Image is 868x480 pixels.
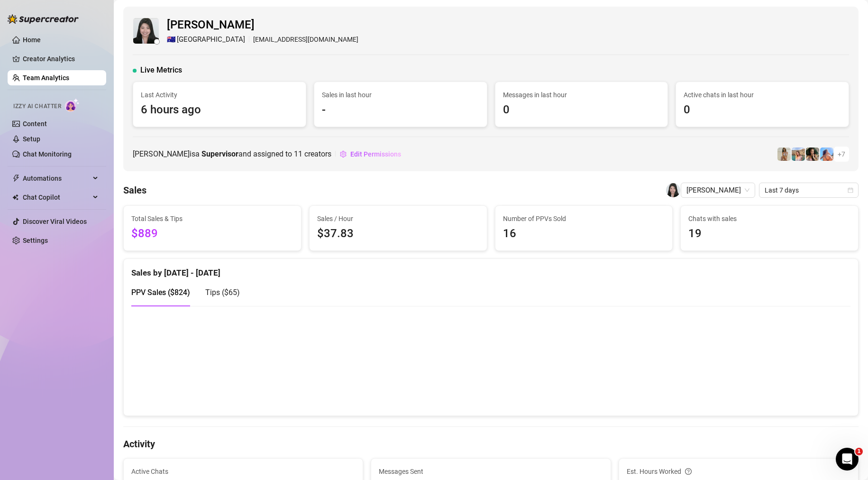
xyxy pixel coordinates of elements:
span: Tips ( $65 ) [205,288,240,297]
span: Total Sales & Tips [131,213,293,224]
span: [PERSON_NAME] [167,16,358,34]
b: Supervisor [201,149,238,158]
img: Chat Copilot [12,194,18,201]
span: 19 [688,225,850,243]
a: Chat Monitoring [23,150,72,158]
div: Est. Hours Worked [627,466,850,477]
span: Active Chats [131,466,355,477]
img: Marabest [792,148,805,161]
h4: Sales [123,184,146,197]
span: Johaina Therese Gaspar [686,183,749,197]
span: 11 [294,149,302,158]
span: 0 [503,101,660,119]
span: Sales in last hour [322,90,479,100]
span: Last Activity [141,90,298,100]
span: 1 [855,448,863,455]
h4: Activity [123,437,859,451]
span: + 7 [838,149,845,159]
span: 0 [684,101,841,119]
img: AI Chatter [65,98,80,112]
span: [PERSON_NAME] is a and assigned to creators [133,148,331,160]
span: Chats with sales [688,213,850,224]
span: 🇦🇺 [167,34,176,46]
span: Messages in last hour [503,90,660,100]
span: [GEOGRAPHIC_DATA] [177,34,245,46]
div: [EMAIL_ADDRESS][DOMAIN_NAME] [167,34,358,46]
a: Home [23,36,41,44]
img: OLIVIA [820,148,833,161]
span: $37.83 [317,225,479,243]
a: Settings [23,237,48,244]
span: calendar [848,187,853,193]
iframe: Intercom live chat [836,448,859,471]
span: Last 7 days [765,183,853,197]
a: Content [23,120,47,128]
span: setting [340,151,347,157]
img: Johaina Therese Gaspar [133,18,159,44]
span: Active chats in last hour [684,90,841,100]
span: Izzy AI Chatter [13,102,61,111]
button: Edit Permissions [339,147,402,162]
span: - [322,101,479,119]
img: Allie [806,148,819,161]
a: Creator Analytics [23,51,99,66]
img: Zoey [777,148,791,161]
img: Johaina Therese Gaspar [666,183,680,197]
a: Team Analytics [23,74,69,82]
span: 6 hours ago [141,101,298,119]
div: Sales by [DATE] - [DATE] [131,259,850,279]
a: Setup [23,135,40,143]
span: Chat Copilot [23,190,90,205]
span: 16 [503,225,665,243]
span: $889 [131,225,293,243]
span: PPV Sales ( $824 ) [131,288,190,297]
span: Live Metrics [140,65,182,76]
span: Messages Sent [379,466,603,477]
span: thunderbolt [12,175,20,182]
span: question-circle [685,466,692,477]
span: Automations [23,171,90,186]
span: Sales / Hour [317,213,479,224]
span: Edit Permissions [350,150,401,158]
span: Number of PPVs Sold [503,213,665,224]
a: Discover Viral Videos [23,218,87,225]
img: logo-BBDzfeDw.svg [8,14,79,24]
